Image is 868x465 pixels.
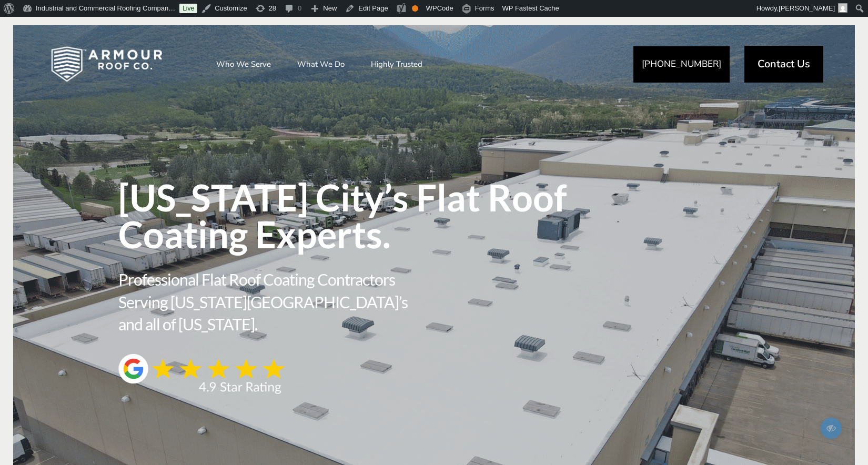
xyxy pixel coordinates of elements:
[779,4,835,12] span: [PERSON_NAME]
[360,51,433,77] a: Highly Trusted
[179,4,197,13] a: Live
[287,51,355,77] a: What We Do
[34,38,179,90] img: Industrial and Commercial Roofing Company | Armour Roof Co.
[744,46,823,83] a: Contact Us
[758,59,810,69] span: Contact Us
[633,46,730,83] a: [PHONE_NUMBER]
[206,51,281,77] a: Who We Serve
[821,418,842,439] span: Edit/Preview
[412,5,418,12] div: OK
